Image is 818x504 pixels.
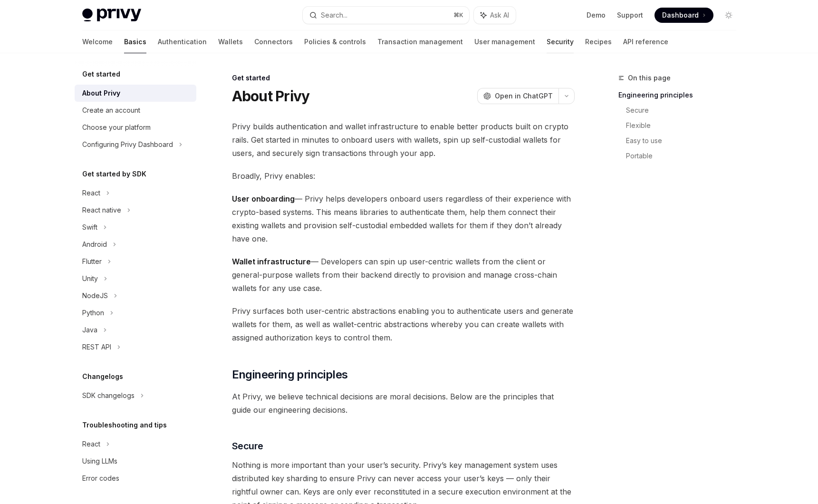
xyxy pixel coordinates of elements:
a: Choose your platform [75,119,196,136]
a: Basics [124,30,146,53]
a: Wallets [218,30,243,53]
div: Python [82,307,104,319]
a: Policies & controls [304,30,366,53]
div: Create an account [82,105,140,116]
button: Ask AI [474,7,516,24]
span: Engineering principles [232,367,348,382]
a: Welcome [82,30,113,53]
a: Transaction management [377,30,463,53]
h5: Troubleshooting and tips [82,419,167,431]
a: Connectors [254,30,293,53]
button: Search...⌘K [303,7,469,24]
a: Security [547,30,574,53]
div: Error codes [82,473,119,484]
div: Configuring Privy Dashboard [82,139,173,150]
span: ⌘ K [453,11,463,19]
span: — Privy helps developers onboard users regardless of their experience with crypto-based systems. ... [232,192,575,245]
a: Create an account [75,102,196,119]
a: Recipes [585,30,612,53]
a: Demo [587,10,606,20]
span: Dashboard [662,10,699,20]
a: Easy to use [626,133,744,148]
span: Secure [232,439,263,453]
span: Broadly, Privy enables: [232,169,575,183]
div: Swift [82,222,97,233]
div: About Privy [82,87,120,99]
span: At Privy, we believe technical decisions are moral decisions. Below are the principles that guide... [232,390,575,417]
a: User management [474,30,535,53]
span: On this page [628,72,671,84]
div: React native [82,204,121,216]
a: Dashboard [654,8,713,23]
span: Open in ChatGPT [495,91,553,101]
button: Toggle dark mode [721,8,736,23]
div: REST API [82,341,111,353]
strong: Wallet infrastructure [232,257,311,266]
img: light logo [82,9,141,22]
span: — Developers can spin up user-centric wallets from the client or general-purpose wallets from the... [232,255,575,295]
a: Engineering principles [618,87,744,103]
a: Secure [626,103,744,118]
div: Choose your platform [82,122,151,133]
div: NodeJS [82,290,108,301]
div: Flutter [82,256,102,267]
span: Ask AI [490,10,509,20]
div: Using LLMs [82,456,117,467]
div: Get started [232,73,575,83]
h5: Get started by SDK [82,168,146,180]
div: React [82,438,100,450]
a: Flexible [626,118,744,133]
h5: Changelogs [82,371,123,382]
div: Search... [321,10,347,21]
a: About Privy [75,85,196,102]
span: Privy builds authentication and wallet infrastructure to enable better products built on crypto r... [232,120,575,160]
h5: Get started [82,68,120,80]
a: Authentication [158,30,207,53]
div: Android [82,239,107,250]
a: Support [617,10,643,20]
h1: About Privy [232,87,310,105]
strong: User onboarding [232,194,295,204]
a: Error codes [75,470,196,487]
div: Unity [82,273,98,284]
div: React [82,187,100,199]
span: Privy surfaces both user-centric abstractions enabling you to authenticate users and generate wal... [232,304,575,344]
a: Using LLMs [75,453,196,470]
div: Java [82,324,97,336]
a: Portable [626,148,744,164]
button: Open in ChatGPT [477,88,558,104]
div: SDK changelogs [82,390,135,401]
a: API reference [623,30,668,53]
